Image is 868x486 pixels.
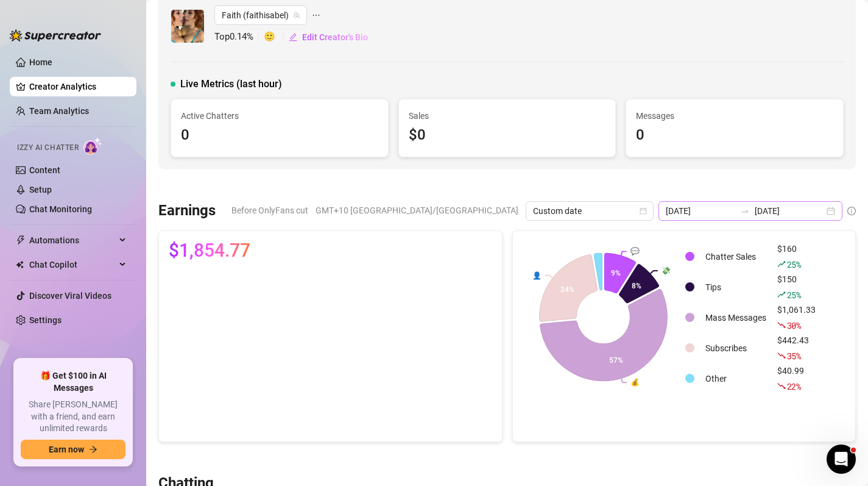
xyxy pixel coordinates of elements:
img: Chat Copilot [16,260,24,269]
span: fall [777,382,786,390]
td: Chatter Sales [700,242,771,271]
span: 🎁 Get $100 in AI Messages [21,370,125,394]
td: Mass Messages [700,303,771,332]
span: ellipsis [312,5,320,25]
input: End date [755,204,824,218]
span: 🙂 [264,30,288,45]
span: 25 % [787,289,801,301]
button: Edit Creator's Bio [288,27,369,47]
span: Faith (faithisabel) [222,6,300,24]
span: 35 % [787,350,801,362]
a: Home [29,57,52,67]
span: edit [289,33,297,41]
iframe: Intercom live chat [827,445,856,474]
div: $1,061.33 [777,303,816,332]
img: AI Chatter [83,137,102,155]
span: thunderbolt [16,235,26,245]
span: Share [PERSON_NAME] with a friend, and earn unlimited rewards [21,399,125,435]
div: $40.99 [777,364,816,393]
a: Creator Analytics [29,77,127,96]
div: $0 [409,124,606,147]
span: $1,854.77 [169,241,250,260]
span: arrow-right [89,445,97,454]
img: Faith [171,10,204,43]
span: swap-right [740,206,750,216]
span: GMT+10 [GEOGRAPHIC_DATA]/[GEOGRAPHIC_DATA] [316,201,518,220]
a: Discover Viral Videos [29,291,111,301]
span: info-circle [847,207,856,215]
img: logo-BBDzfeDw.svg [10,29,101,41]
td: Other [700,364,771,393]
a: Chat Monitoring [29,204,92,214]
input: Start date [666,204,735,218]
span: Live Metrics (last hour) [180,77,282,91]
a: Settings [29,315,62,325]
span: rise [777,290,786,299]
span: calendar [640,207,647,215]
span: Sales [409,109,606,123]
span: Earn now [49,445,84,454]
span: to [740,206,750,216]
text: 👤 [532,270,541,279]
div: 0 [181,124,378,147]
span: Chat Copilot [29,255,116,274]
span: fall [777,351,786,360]
span: 25 % [787,259,801,270]
div: $150 [777,273,816,302]
a: Content [29,165,60,175]
span: Messages [636,109,833,123]
text: 💸 [661,266,670,275]
button: Earn nowarrow-right [21,440,125,459]
div: $442.43 [777,334,816,363]
span: Active Chatters [181,109,378,123]
span: team [293,12,300,19]
span: Custom date [533,202,646,220]
span: Before OnlyFans cut [231,201,308,220]
span: 30 % [787,320,801,331]
span: rise [777,260,786,268]
div: $160 [777,242,816,271]
div: 0 [636,124,833,147]
span: fall [777,321,786,329]
td: Subscribes [700,334,771,363]
text: 💬 [630,246,639,256]
span: 22 % [787,381,801,392]
h3: Earnings [158,201,216,221]
a: Team Analytics [29,106,89,116]
span: Izzy AI Chatter [17,142,79,154]
span: Top 0.14 % [214,30,264,45]
td: Tips [700,273,771,302]
span: Automations [29,230,116,250]
a: Setup [29,185,52,195]
span: Edit Creator's Bio [302,32,368,42]
text: 💰 [630,377,640,387]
